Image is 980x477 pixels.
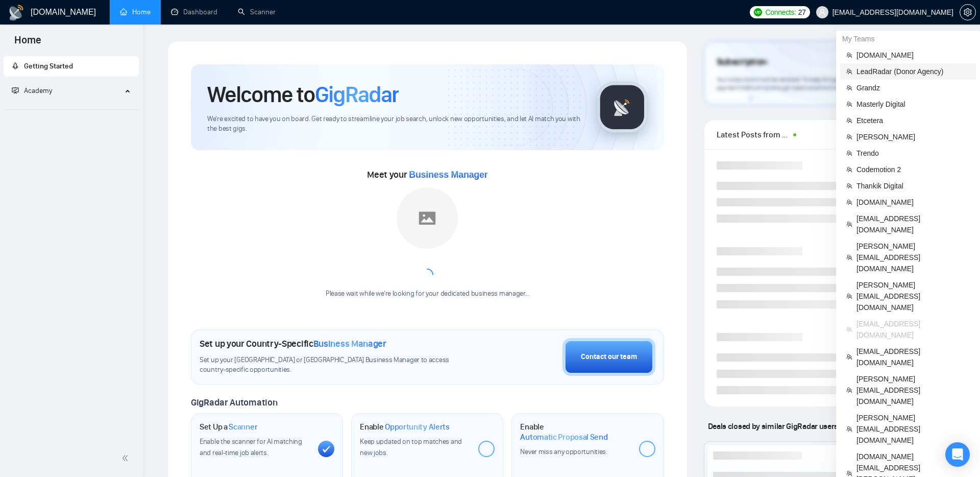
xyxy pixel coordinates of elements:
span: Academy [12,86,52,95]
img: upwork-logo.png [754,8,762,16]
span: team [846,470,852,476]
span: team [846,166,852,173]
h1: Welcome to [207,81,399,108]
span: team [846,52,852,58]
span: team [846,117,852,124]
span: [DOMAIN_NAME] [856,197,970,208]
span: [EMAIL_ADDRESS][DOMAIN_NAME] [856,318,970,341]
span: Scanner [229,422,257,432]
span: LeadRadar (Donor Agency) [856,66,970,77]
span: [PERSON_NAME] [856,131,970,142]
span: [DOMAIN_NAME] [856,50,970,61]
span: team [846,134,852,140]
div: Please wait while we're looking for your dedicated business manager... [320,289,535,299]
span: Keep updated on top matches and new jobs. [360,437,462,457]
a: dashboardDashboard [171,8,217,16]
span: Deals closed by similar GigRadar users [704,417,842,435]
div: My Teams [836,31,980,47]
h1: Enable [360,422,450,432]
h1: Set Up a [200,422,257,432]
li: Getting Started [4,56,139,77]
img: placeholder.png [397,187,458,249]
span: team [846,221,852,227]
span: [PERSON_NAME][EMAIL_ADDRESS][DOMAIN_NAME] [856,373,970,407]
span: setting [960,8,975,16]
span: [PERSON_NAME][EMAIL_ADDRESS][DOMAIN_NAME] [856,241,970,274]
span: Connects: [765,7,796,18]
span: [EMAIL_ADDRESS][DOMAIN_NAME] [856,346,970,368]
span: double-left [121,453,132,463]
span: team [846,101,852,107]
span: [PERSON_NAME][EMAIL_ADDRESS][DOMAIN_NAME] [856,412,970,446]
a: homeHome [120,8,151,16]
span: team [846,326,852,332]
span: team [846,150,852,156]
span: Getting Started [24,62,73,70]
a: setting [960,8,976,16]
button: setting [960,4,976,20]
li: Academy Homepage [4,105,139,112]
span: Academy [24,86,52,95]
span: team [846,183,852,189]
span: Home [6,33,50,54]
span: Business Manager [313,338,386,349]
span: Meet your [367,169,487,180]
span: loading [421,269,433,281]
span: Thankik Digital [856,180,970,192]
span: team [846,387,852,393]
span: team [846,85,852,91]
span: fund-projection-screen [12,87,19,94]
span: Your subscription will be renewed. To keep things running smoothly, make sure your payment method... [717,76,925,92]
span: Enable the scanner for AI matching and real-time job alerts. [200,437,302,457]
span: team [846,199,852,205]
span: team [846,426,852,432]
span: GigRadar Automation [191,397,277,408]
span: Latest Posts from the GigRadar Community [717,128,791,141]
span: Codemotion 2 [856,164,970,175]
span: Opportunity Alerts [385,422,450,432]
span: Business Manager [409,170,487,180]
span: Trendo [856,148,970,159]
span: We're excited to have you on board. Get ready to streamline your job search, unlock new opportuni... [207,114,580,134]
span: team [846,254,852,260]
span: team [846,354,852,360]
span: [PERSON_NAME][EMAIL_ADDRESS][DOMAIN_NAME] [856,279,970,313]
h1: Set up your Country-Specific [200,338,386,349]
span: team [846,293,852,299]
h1: Enable [520,422,630,442]
span: [EMAIL_ADDRESS][DOMAIN_NAME] [856,213,970,235]
img: logo [8,5,24,21]
span: Never miss any opportunities. [520,447,607,456]
span: team [846,68,852,75]
img: gigradar-logo.png [597,82,648,133]
div: Open Intercom Messenger [945,442,970,467]
span: Subscription [717,54,767,71]
a: searchScanner [238,8,276,16]
div: Contact our team [581,351,637,363]
span: Masterly Digital [856,99,970,110]
span: Etcetera [856,115,970,126]
span: Automatic Proposal Send [520,432,607,442]
span: user [819,9,826,16]
span: Set up your [GEOGRAPHIC_DATA] or [GEOGRAPHIC_DATA] Business Manager to access country-specific op... [200,355,473,375]
span: 27 [798,7,806,18]
span: rocket [12,62,19,69]
span: GigRadar [315,81,399,108]
span: Grandz [856,82,970,93]
button: Contact our team [562,338,655,376]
